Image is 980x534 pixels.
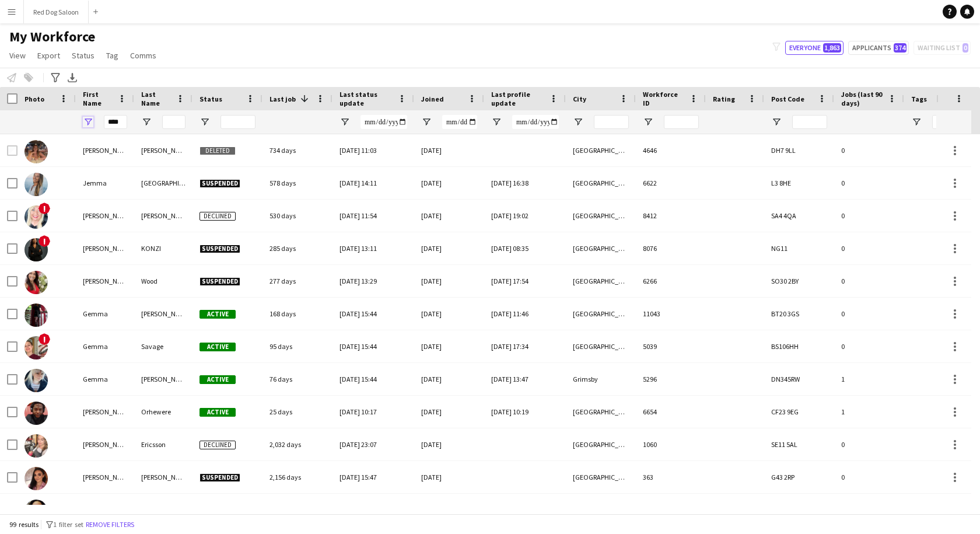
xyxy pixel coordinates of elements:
div: 1060 [636,428,706,460]
span: First Name [83,90,113,107]
div: Savage [134,330,192,362]
div: Gemma [76,330,134,362]
span: Active [199,375,236,384]
div: [DATE] 11:03 [332,134,414,166]
div: [PERSON_NAME] [134,494,192,526]
div: 6266 [636,265,706,297]
button: Open Filter Menu [911,117,922,127]
img: Emma Leah [24,205,48,229]
div: [GEOGRAPHIC_DATA] [566,265,636,297]
div: [DATE] 10:19 [484,396,566,428]
img: Emma Wood [24,271,48,294]
input: Last status update Filter Input [360,115,407,129]
img: Emma Mcangus [24,140,48,163]
span: Suspended [199,277,240,286]
div: [GEOGRAPHIC_DATA] [566,461,636,493]
a: Tag [101,48,123,63]
a: Export [33,48,65,63]
div: SE11 5AL [764,428,834,460]
input: Last Name Filter Input [162,115,185,129]
div: SO30 2BY [764,265,834,297]
button: Applicants374 [848,41,909,55]
div: [DATE] [414,461,484,493]
div: Wood [134,265,192,297]
div: SA4 4QA [764,200,834,232]
div: [DATE] [414,396,484,428]
img: Emma Ericsson [24,434,48,458]
button: Open Filter Menu [573,117,583,127]
div: Gemma [76,363,134,395]
div: Orhewere [134,396,192,428]
div: [DATE] 23:07 [332,428,414,460]
div: 0 [834,134,904,166]
div: 0 [834,330,904,362]
div: [PERSON_NAME] [134,298,192,330]
div: [DATE] [414,265,484,297]
div: 1 [834,363,904,395]
div: [GEOGRAPHIC_DATA] [566,232,636,264]
div: [DATE] 16:38 [484,167,566,199]
span: Post Code [771,95,804,103]
div: BT20 3GS [764,298,834,330]
div: [DATE] [414,232,484,264]
span: Status [72,50,94,61]
div: [PERSON_NAME] [76,200,134,232]
div: G43 2RP [764,461,834,493]
button: Open Filter Menu [491,117,502,127]
div: 76 days [262,363,332,395]
a: View [5,48,30,63]
div: Grimsby [566,363,636,395]
div: Jemma [76,167,134,199]
div: [GEOGRAPHIC_DATA] [566,200,636,232]
input: Row Selection is disabled for this row (unchecked) [7,145,17,156]
span: 374 [894,43,907,53]
div: 530 days [262,200,332,232]
div: [PERSON_NAME] [134,461,192,493]
span: Jobs (last 90 days) [841,90,883,107]
span: ! [38,235,50,247]
input: Workforce ID Filter Input [664,115,699,129]
span: 1 filter set [53,520,83,529]
button: Open Filter Menu [141,117,152,127]
div: [GEOGRAPHIC_DATA] [566,134,636,166]
div: [PERSON_NAME] [76,134,134,166]
div: DH7 9LL [764,134,834,166]
div: [DATE] 15:47 [332,461,414,493]
app-action-btn: Advanced filters [48,71,62,85]
span: Photo [24,95,44,103]
input: City Filter Input [594,115,629,129]
div: 11043 [636,298,706,330]
div: KONZI [134,232,192,264]
div: [DATE] [414,494,484,526]
span: Last Name [141,90,171,107]
div: [DATE] 13:11 [332,232,414,264]
div: [DATE] 10:17 [332,396,414,428]
div: [DATE] 19:02 [484,200,566,232]
div: [DATE] [414,363,484,395]
div: 95 days [262,330,332,362]
span: Suspended [199,245,240,253]
div: [DATE] [414,200,484,232]
img: Gemma Savage [24,336,48,360]
div: [DATE] [414,134,484,166]
div: [DATE] [414,167,484,199]
div: 5296 [636,363,706,395]
div: 25 days [262,396,332,428]
div: 1 [834,396,904,428]
div: 0 [834,298,904,330]
span: Workforce ID [643,90,685,107]
div: 1,502 days [262,494,332,526]
div: L3 8HE [764,167,834,199]
div: [DATE] 15:44 [332,363,414,395]
div: 0 [834,265,904,297]
img: Gemma Owen-Kendall [24,369,48,392]
span: Active [199,310,236,319]
span: Active [199,408,236,417]
span: Last job [269,95,296,103]
span: Export [37,50,60,61]
div: [DATE] 17:34 [484,330,566,362]
div: [GEOGRAPHIC_DATA] [566,428,636,460]
span: Tags [911,95,927,103]
div: 0 [834,494,904,526]
input: Last profile update Filter Input [512,115,559,129]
